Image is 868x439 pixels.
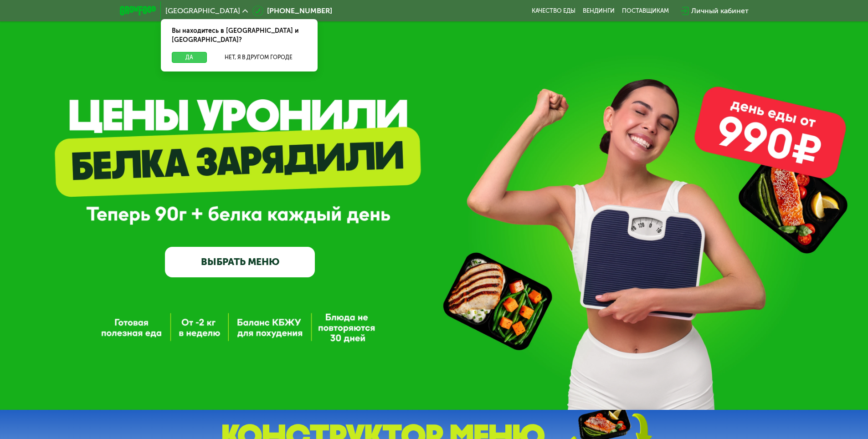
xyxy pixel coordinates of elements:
[583,7,615,15] a: Вендинги
[252,5,332,16] a: [PHONE_NUMBER]
[165,247,315,277] a: ВЫБРАТЬ МЕНЮ
[165,7,240,15] span: [GEOGRAPHIC_DATA]
[172,52,207,63] button: Да
[532,7,575,15] a: Качество еды
[691,5,749,16] div: Личный кабинет
[211,52,307,63] button: Нет, я в другом городе
[622,7,669,15] div: поставщикам
[161,19,318,52] div: Вы находитесь в [GEOGRAPHIC_DATA] и [GEOGRAPHIC_DATA]?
